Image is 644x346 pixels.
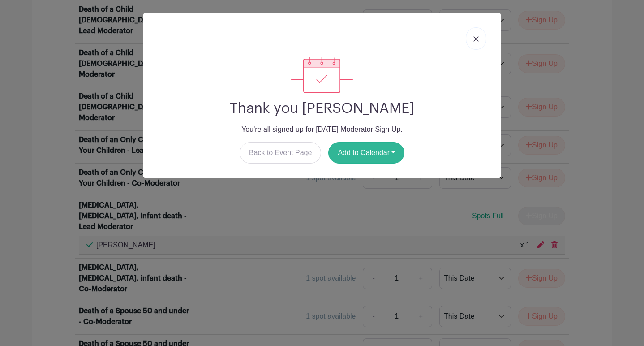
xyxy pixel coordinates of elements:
button: Add to Calendar [328,142,404,164]
a: Back to Event Page [240,142,322,164]
h2: Thank you [PERSON_NAME] [150,100,494,117]
p: You're all signed up for [DATE] Moderator Sign Up. [150,124,494,135]
img: close_button-5f87c8562297e5c2d7936805f587ecaba9071eb48480494691a3f1689db116b3.svg [473,36,479,42]
img: signup_complete-c468d5dda3e2740ee63a24cb0ba0d3ce5d8a4ecd24259e683200fb1569d990c8.svg [291,57,353,93]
